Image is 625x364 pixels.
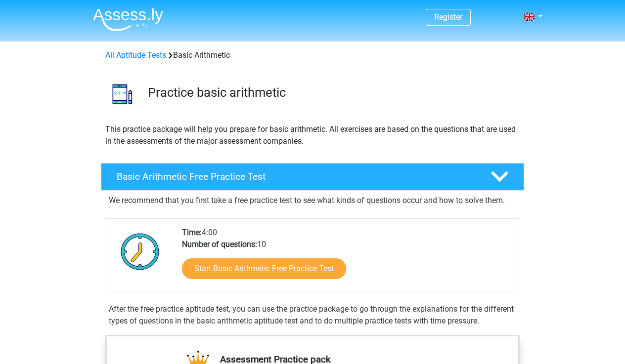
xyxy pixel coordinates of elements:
h3: Practice basic arithmetic [148,85,516,100]
div: After the free practice aptitude test, you can use the practice package to go through the explana... [105,303,520,327]
b: Number of questions: [182,240,257,249]
b: Time: [182,228,202,237]
div: 4:00 10 [175,227,519,291]
img: basic arithmetic [101,73,143,115]
a: Register [434,12,462,22]
a: Start Basic Arithmetic Free Practice Test [182,258,346,279]
a: All Aptitude Tests [105,50,166,60]
p: This practice package will help you prepare for basic arithmetic. All exercises are based on the ... [105,123,520,147]
a: Basic Arithmetic Free Practice Test [97,163,528,191]
div: Basic Arithmetic [101,49,524,61]
img: Clock [115,227,165,276]
p: We recommend that you first take a free practice test to see what kinds of questions occur and ho... [109,195,516,206]
img: Assessly [93,8,163,31]
h4: Basic Arithmetic Free Practice Test [117,171,475,182]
